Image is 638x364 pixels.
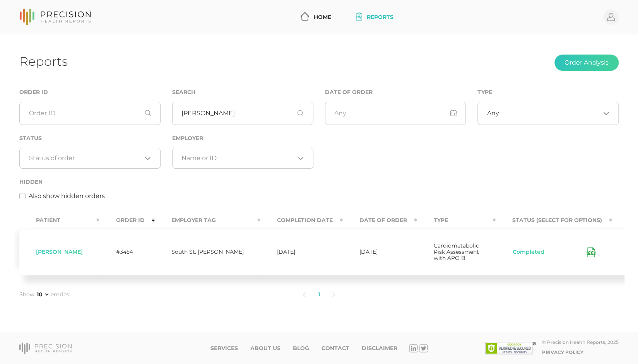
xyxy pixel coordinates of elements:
input: Search for option [29,154,142,162]
td: South St. [PERSON_NAME] [155,229,260,275]
a: Home [298,10,334,24]
div: Search for option [172,148,313,169]
div: Search for option [477,102,619,125]
label: Also show hidden orders [29,191,105,201]
a: Blog [292,345,309,352]
img: SSL site seal - click to verify [485,342,536,354]
td: #3454 [99,229,155,275]
label: Search [172,89,195,96]
th: Date Of Order : activate to sort column ascending [343,212,417,229]
select: Showentries [35,291,50,298]
th: Patient : activate to sort column ascending [19,212,99,229]
input: Order ID [19,102,161,125]
th: Completion Date : activate to sort column ascending [260,212,343,229]
a: Contact [321,345,349,352]
button: Completed [512,248,545,256]
label: Order ID [19,89,48,96]
input: First or Last Name [172,102,313,125]
input: Any [325,102,466,125]
input: Search for option [181,154,294,162]
th: Type : activate to sort column ascending [417,212,496,229]
label: Status [19,135,42,142]
a: Disclaimer [361,345,397,352]
label: Hidden [19,179,43,185]
div: Search for option [19,148,161,169]
td: [DATE] [343,229,417,275]
label: Date of Order [325,89,373,96]
button: Order Analysis [554,55,619,71]
a: Privacy Policy [542,349,583,355]
span: [PERSON_NAME] [36,248,83,255]
label: Type [477,89,492,96]
div: © Precision Health Reports, 2025 [542,339,619,345]
label: Employer [172,135,203,142]
a: Services [210,345,238,352]
label: Show entries [19,291,69,299]
a: Reports [353,10,397,24]
th: Order ID : activate to sort column ascending [99,212,155,229]
input: Search for option [499,109,600,117]
td: [DATE] [260,229,343,275]
span: Any [487,109,499,117]
th: Status (Select for Options) : activate to sort column ascending [496,212,612,229]
h1: Reports [19,54,68,69]
span: Cardiometabolic Risk Assessment with APO B [434,242,479,261]
th: Employer Tag : activate to sort column ascending [155,212,260,229]
a: About Us [250,345,280,352]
